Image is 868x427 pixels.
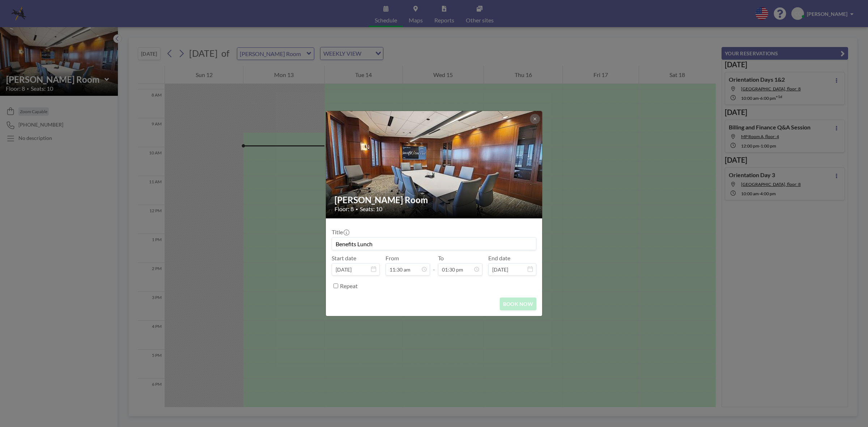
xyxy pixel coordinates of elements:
[438,255,444,262] label: To
[500,298,536,310] button: BOOK NOW
[335,195,534,205] h2: [PERSON_NAME] Room
[386,255,399,262] label: From
[335,205,354,213] span: Floor: 8
[332,229,349,236] label: Title
[332,238,536,250] input: Claire's reservation
[340,282,358,290] label: Repeat
[332,255,356,262] label: Start date
[326,83,543,246] img: 537.jpg
[488,255,510,262] label: End date
[356,206,358,212] span: •
[360,205,382,213] span: Seats: 10
[433,257,435,273] span: -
